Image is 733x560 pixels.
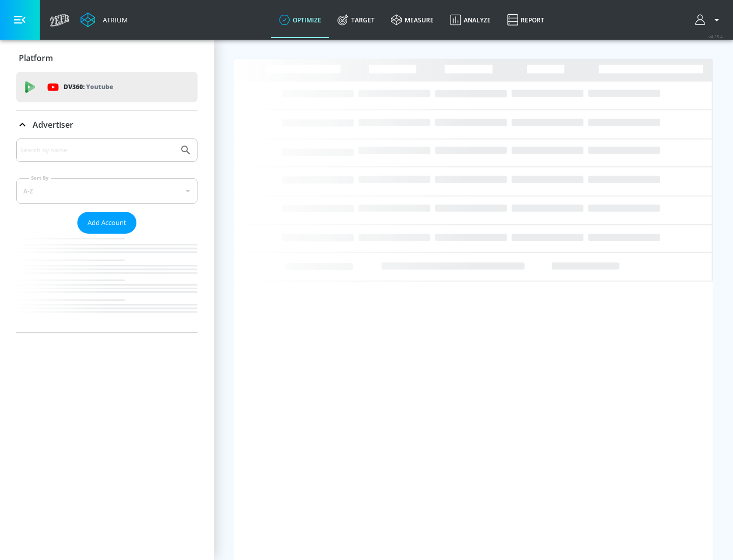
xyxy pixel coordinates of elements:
[442,2,499,38] a: Analyze
[99,15,128,24] div: Atrium
[88,217,126,229] span: Add Account
[20,144,175,157] input: Search by name
[709,34,723,39] span: v 4.25.4
[329,2,383,38] a: Target
[80,12,128,27] a: Atrium
[86,81,113,92] p: Youtube
[16,138,198,332] div: Advertiser
[383,2,442,38] a: measure
[29,175,51,181] label: Sort By
[77,212,136,234] button: Add Account
[16,44,198,72] div: Platform
[16,178,198,204] div: A-Z
[64,81,113,93] p: DV360:
[19,52,53,64] p: Platform
[16,72,198,102] div: DV360: Youtube
[16,110,198,139] div: Advertiser
[33,119,73,130] p: Advertiser
[16,234,198,332] nav: list of Advertiser
[271,2,329,38] a: optimize
[499,2,552,38] a: Report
